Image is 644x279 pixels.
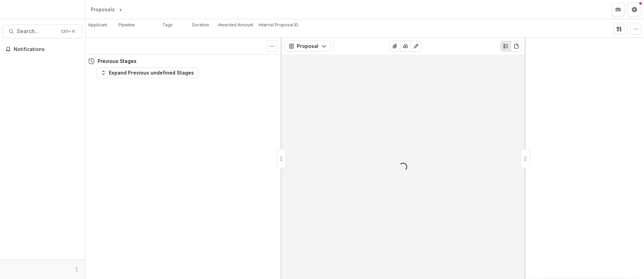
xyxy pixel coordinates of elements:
p: Tags [162,22,173,28]
p: Pipeline [118,22,135,28]
button: View Attached Files [389,41,400,52]
button: Proposal [284,41,331,52]
div: Proposals [91,6,115,13]
p: Internal Proposal ID [259,22,298,28]
button: Get Help [628,3,641,16]
nav: breadcrumb [88,4,153,14]
button: Partners [611,3,625,16]
button: More [73,265,81,274]
span: Notifications [14,46,80,52]
button: PDF view [511,41,522,52]
button: Notifications [3,44,82,55]
a: Proposals [88,4,117,14]
button: Search... [3,25,82,38]
p: Duration [192,22,209,28]
p: Applicant [88,22,107,28]
span: Search... [17,28,57,35]
div: Ctrl + K [60,28,76,35]
button: Expand Previous undefined Stages [96,67,198,78]
p: Awarded Amount [218,22,253,28]
button: Toggle View Cancelled Tasks [267,41,277,52]
h4: Previous Stages [98,57,137,65]
button: Plaintext view [500,41,511,52]
button: Edit as form [411,41,421,52]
